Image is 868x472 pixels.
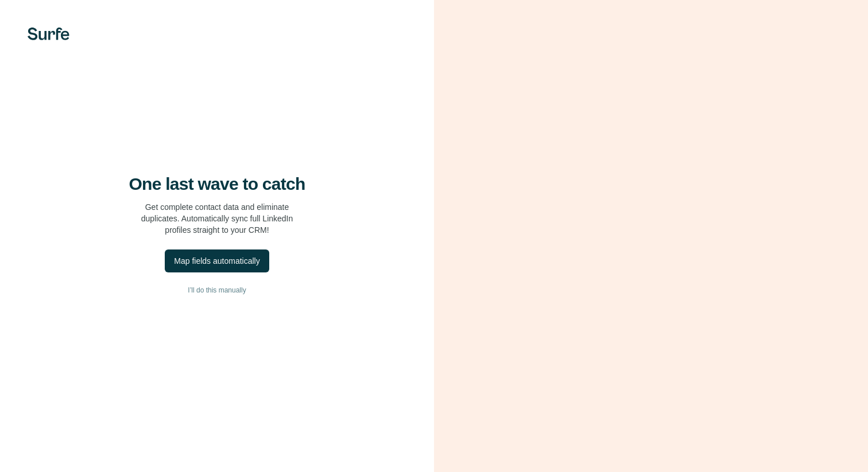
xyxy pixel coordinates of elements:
p: Get complete contact data and eliminate duplicates. Automatically sync full LinkedIn profiles str... [141,201,293,236]
button: Map fields automatically [165,249,269,272]
img: Surfe's logo [28,28,69,40]
div: Map fields automatically [174,255,259,267]
span: I’ll do this manually [188,285,246,295]
h4: One last wave to catch [129,174,305,194]
button: I’ll do this manually [23,282,411,299]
